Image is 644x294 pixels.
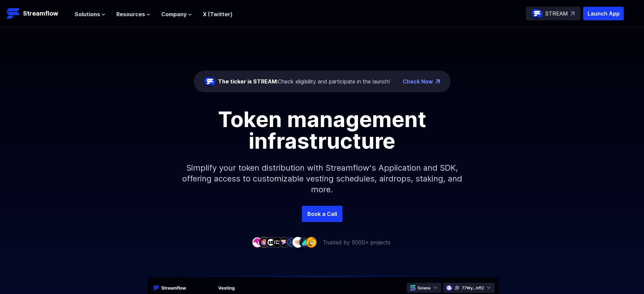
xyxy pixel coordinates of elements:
[75,10,100,18] span: Solutions
[302,206,342,222] a: Book a Call
[526,7,580,20] a: STREAM
[436,79,440,83] img: top-right-arrow.png
[218,77,390,85] div: Check eligibility and participate in the launch!
[583,7,624,20] button: Launch App
[23,9,58,18] p: Streamflow
[161,10,187,18] span: Company
[7,7,68,20] a: Streamflow
[279,237,290,247] img: company-5
[116,10,145,18] span: Resources
[177,152,468,206] p: Simplify your token distribution with Streamflow's Application and SDK, offering access to custom...
[205,76,215,87] img: streamflow-logo-circle.png
[323,238,390,246] p: Trusted by 5000+ projects
[545,9,568,18] p: STREAM
[203,11,233,18] a: X (Twitter)
[292,237,303,247] img: company-7
[286,237,296,247] img: company-6
[218,78,278,85] span: The ticker is STREAM:
[259,237,269,247] img: company-2
[532,8,543,19] img: streamflow-logo-circle.png
[272,237,283,247] img: company-4
[170,108,474,152] h1: Token management infrastructure
[7,7,20,20] img: Streamflow Logo
[75,10,105,18] button: Solutions
[161,10,192,18] button: Company
[306,237,317,247] img: company-9
[265,237,276,247] img: company-3
[571,11,575,16] img: top-right-arrow.svg
[299,237,310,247] img: company-8
[252,237,263,247] img: company-1
[116,10,150,18] button: Resources
[403,77,433,85] a: Check Now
